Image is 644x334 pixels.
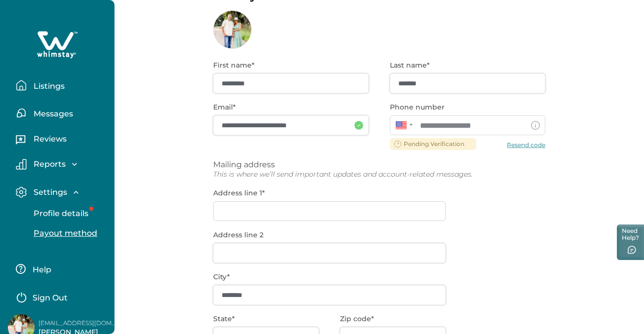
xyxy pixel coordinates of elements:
[33,293,68,303] p: Sign Out
[16,186,107,198] button: Settings
[16,131,107,150] button: Reviews
[16,75,107,95] button: Listings
[38,318,117,328] p: [EMAIL_ADDRESS][DOMAIN_NAME]
[390,115,416,135] div: United States: + 1
[23,204,114,223] button: Profile details
[16,204,107,243] div: Settings
[390,103,539,111] p: Phone number
[23,223,114,243] button: Payout method
[30,265,51,275] p: Help
[16,159,107,170] button: Reports
[31,187,67,197] p: Settings
[31,134,67,144] p: Reviews
[16,287,103,306] button: Sign Out
[31,209,88,219] p: Profile details
[31,81,65,91] p: Listings
[31,159,66,169] p: Reports
[16,259,103,279] button: Help
[31,109,73,119] p: Messages
[31,228,97,238] p: Payout method
[16,103,107,123] button: Messages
